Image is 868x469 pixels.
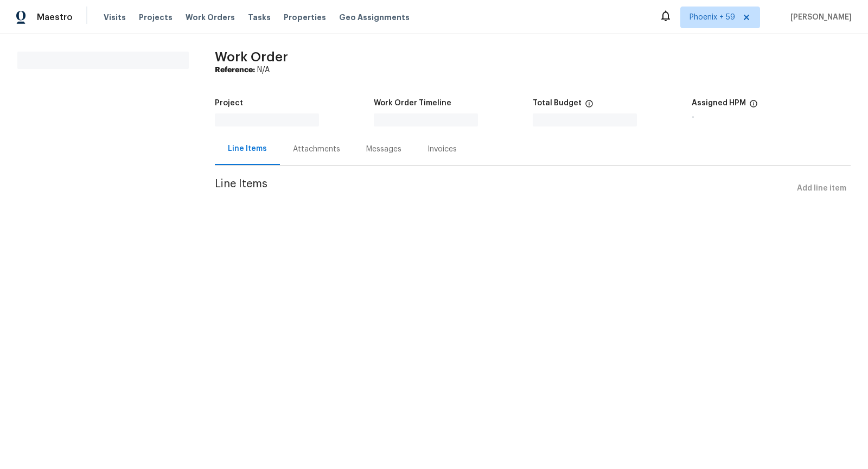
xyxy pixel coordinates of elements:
[692,113,851,121] div: -
[692,99,746,107] h5: Assigned HPM
[248,14,271,21] span: Tasks
[215,50,288,64] span: Work Order
[585,99,593,113] span: The total cost of line items that have been proposed by Opendoor. This sum includes line items th...
[215,65,851,75] div: N/A
[186,12,235,23] span: Work Orders
[37,12,73,23] span: Maestro
[104,12,126,23] span: Visits
[374,99,451,107] h5: Work Order Timeline
[215,99,243,107] h5: Project
[427,144,457,155] div: Invoices
[786,12,852,23] span: [PERSON_NAME]
[215,179,793,199] span: Line Items
[339,12,410,23] span: Geo Assignments
[366,144,401,155] div: Messages
[215,66,255,74] b: Reference:
[139,12,173,23] span: Projects
[284,12,326,23] span: Properties
[749,99,758,113] span: The hpm assigned to this work order.
[228,143,267,154] div: Line Items
[690,12,735,23] span: Phoenix + 59
[533,99,582,107] h5: Total Budget
[293,144,340,155] div: Attachments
